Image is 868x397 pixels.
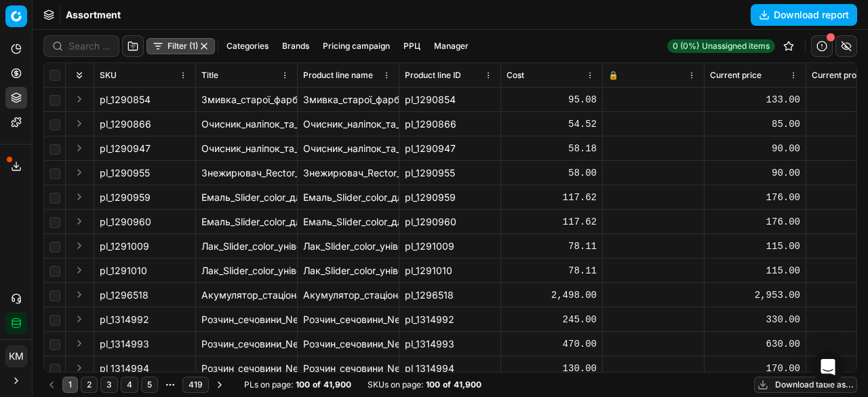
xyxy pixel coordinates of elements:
[201,93,292,107] div: Змивка_старої_фарби_Piton_400_мл
[303,313,393,326] div: Розчин_сечовини_New_Formula_10_л
[71,189,87,205] button: Expand
[201,240,292,253] div: Лак_Slider_color_універсальний_безбарвний_глянцевий_400_мл
[710,191,800,204] div: 176.00
[608,70,618,81] span: 🔒
[702,41,770,52] span: Unassigned items
[507,240,597,253] div: 78.11
[71,238,87,254] button: Expand
[141,377,158,393] button: 5
[221,38,274,54] button: Categories
[507,117,597,131] div: 54.52
[62,377,78,393] button: 1
[296,379,310,390] strong: 100
[81,377,98,393] button: 2
[405,313,495,326] div: pl_1314992
[182,377,209,393] button: 419
[43,375,228,394] nav: pagination
[507,70,524,81] span: Cost
[201,215,292,229] div: Емаль_Slider_color_для_побутової_техніки_біла_400_мл
[710,240,800,253] div: 115.00
[405,70,461,81] span: Product line ID
[201,337,292,351] div: Розчин_сечовини_New_Formula_20_л
[507,337,597,351] div: 470.00
[201,142,292,155] div: Очисник_наліпок_та_клею_Rector_200_мл
[303,93,393,107] div: Змивка_старої_фарби_Piton_400_мл
[507,142,597,155] div: 58.18
[507,264,597,278] div: 78.11
[507,362,597,375] div: 130.00
[100,215,151,229] span: pl_1290960
[507,191,597,204] div: 117.62
[100,377,118,393] button: 3
[5,345,27,367] button: КM
[507,215,597,229] div: 117.62
[405,288,495,302] div: pl_1296518
[71,140,87,156] button: Expand
[43,377,60,393] button: Go to previous page
[201,191,292,204] div: Емаль_Slider_color_для_кераміки_та_емалевих_покриттів_біла_400_мл
[100,362,149,375] span: pl_1314994
[100,337,149,351] span: pl_1314993
[66,8,121,22] span: Assortment
[303,264,393,278] div: Лак_Slider_color_універсальний_безбарвний_матовий_400_мл
[710,337,800,351] div: 630.00
[303,288,393,302] div: Акумулятор_стаціонарний_Genesis_NP24-12_AGM_24Ah_Ев_(-/+)_клема_під_болт_166х175х125_мм_
[710,215,800,229] div: 176.00
[201,264,292,278] div: Лак_Slider_color_універсальний_безбарвний_матовий_400_мл
[507,93,597,107] div: 95.08
[405,142,495,155] div: pl_1290947
[303,70,373,81] span: Product line name
[507,166,597,180] div: 58.00
[710,264,800,278] div: 115.00
[303,191,393,204] div: Емаль_Slider_color_для_кераміки_та_емалевих_покриттів_біла_400_мл
[201,117,292,131] div: Очисник_наліпок_та_клею_Piton_150_мл_
[303,215,393,229] div: Емаль_Slider_color_для_побутової_техніки_біла_400_мл
[121,377,138,393] button: 4
[71,164,87,181] button: Expand
[303,166,393,180] div: Знежирювач_Rector_універсальний_300_мл
[68,39,111,53] input: Search by SKU or title
[303,142,393,155] div: Очисник_наліпок_та_клею_Rector_200_мл
[100,142,151,155] span: pl_1290947
[313,379,321,390] strong: of
[71,262,87,278] button: Expand
[100,313,149,326] span: pl_1314992
[71,213,87,229] button: Expand
[507,313,597,326] div: 245.00
[303,240,393,253] div: Лак_Slider_color_універсальний_безбарвний_глянцевий_400_мл
[710,362,800,375] div: 170.00
[710,93,800,107] div: 133.00
[710,166,800,180] div: 90.00
[405,337,495,351] div: pl_1314993
[100,264,147,278] span: pl_1291010
[71,286,87,303] button: Expand
[100,288,149,302] span: pl_1296518
[100,191,151,204] span: pl_1290959
[201,313,292,326] div: Розчин_сечовини_New_Formula_10_л
[71,335,87,352] button: Expand
[201,362,292,375] div: Розчин_сечовини_New_Formula_5_л
[443,379,451,390] strong: of
[405,215,495,229] div: pl_1290960
[405,117,495,131] div: pl_1290866
[71,311,87,327] button: Expand
[405,191,495,204] div: pl_1290959
[710,313,800,326] div: 330.00
[398,38,426,54] button: РРЦ
[405,362,495,375] div: pl_1314994
[710,142,800,155] div: 90.00
[100,70,117,81] span: SKU
[710,117,800,131] div: 85.00
[212,377,228,393] button: Go to next page
[100,166,150,180] span: pl_1290955
[71,91,87,107] button: Expand
[71,115,87,132] button: Expand
[710,70,762,81] span: Current price
[454,379,481,390] strong: 41,900
[6,346,26,366] span: КM
[405,93,495,107] div: pl_1290854
[66,8,121,22] nav: breadcrumb
[201,288,292,302] div: Акумулятор_стаціонарний_Genesis_NP24-12_AGM_24Ah_Ев_(-/+)_клема_під_болт_166х175х125_мм_
[244,379,293,390] span: PLs on page :
[368,379,423,390] span: SKUs on page :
